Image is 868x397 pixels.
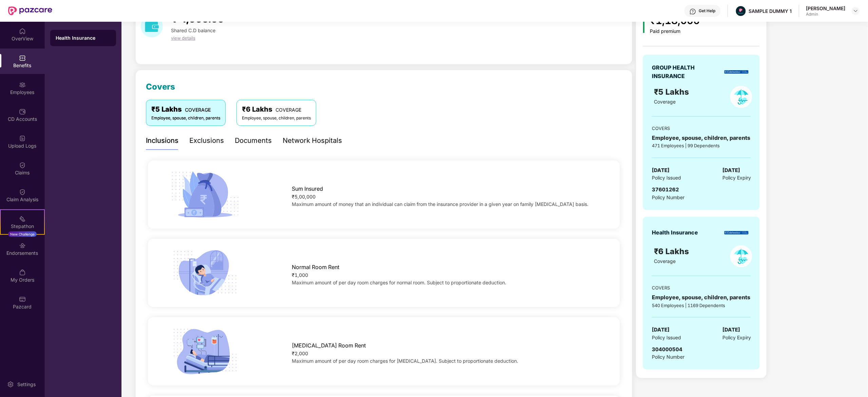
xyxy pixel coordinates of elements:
div: 471 Employees | 99 Dependents [652,142,751,149]
img: New Pazcare Logo [8,6,52,15]
span: COVERAGE [185,107,211,113]
div: COVERS [652,125,751,132]
img: svg+xml;base64,PHN2ZyBpZD0iQmVuZWZpdHMiIHhtbG5zPSJodHRwOi8vd3d3LnczLm9yZy8yMDAwL3N2ZyIgd2lkdGg9Ij... [19,55,26,61]
div: GROUP HEALTH INSURANCE [652,63,711,80]
span: view details [171,35,195,41]
img: svg+xml;base64,PHN2ZyBpZD0iRW5kb3JzZW1lbnRzIiB4bWxucz0iaHR0cDovL3d3dy53My5vcmcvMjAwMC9zdmciIHdpZH... [19,242,26,249]
span: Covers [146,82,175,92]
img: download [141,15,163,37]
div: Network Hospitals [283,135,342,146]
span: Policy Expiry [722,334,751,341]
img: svg+xml;base64,PHN2ZyBpZD0iSG9tZSIgeG1sbnM9Imh0dHA6Ly93d3cudzMub3JnLzIwMDAvc3ZnIiB3aWR0aD0iMjAiIG... [19,28,26,35]
div: ₹5 Lakhs [151,104,220,115]
span: [DATE] [652,166,669,174]
div: Settings [15,381,38,388]
div: Employee, spouse, children, parents [151,115,220,121]
div: 540 Employees | 1169 Dependents [652,302,751,309]
span: Policy Number [652,354,684,360]
span: Policy Issued [652,334,681,341]
div: ₹5,00,000 [292,193,599,201]
img: svg+xml;base64,PHN2ZyBpZD0iVXBsb2FkX0xvZ3MiIGRhdGEtbmFtZT0iVXBsb2FkIExvZ3MiIHhtbG5zPSJodHRwOi8vd3... [19,135,26,142]
span: Policy Expiry [722,174,751,182]
img: icon [168,326,242,377]
img: svg+xml;base64,PHN2ZyBpZD0iRHJvcGRvd24tMzJ4MzIiIHhtbG5zPSJodHRwOi8vd3d3LnczLm9yZy8yMDAwL3N2ZyIgd2... [853,8,858,14]
div: Employee, spouse, children, parents [652,134,751,142]
span: [DATE] [652,326,669,334]
img: svg+xml;base64,PHN2ZyBpZD0iQ2xhaW0iIHhtbG5zPSJodHRwOi8vd3d3LnczLm9yZy8yMDAwL3N2ZyIgd2lkdGg9IjIwIi... [19,162,26,169]
div: Health Insurance [652,228,698,237]
div: Employee, spouse, children, parents [242,115,311,121]
img: svg+xml;base64,PHN2ZyBpZD0iUGF6Y2FyZCIgeG1sbnM9Imh0dHA6Ly93d3cudzMub3JnLzIwMDAvc3ZnIiB3aWR0aD0iMj... [19,296,26,303]
img: icon [643,16,645,33]
div: Stepathon [1,223,44,230]
img: policyIcon [730,86,752,108]
img: svg+xml;base64,PHN2ZyB4bWxucz0iaHR0cDovL3d3dy53My5vcmcvMjAwMC9zdmciIHdpZHRoPSIyMSIgaGVpZ2h0PSIyMC... [19,215,26,222]
img: Pazcare_Alternative_logo-01-01.png [736,6,746,16]
div: [PERSON_NAME] [806,5,846,12]
span: Maximum amount of per day room charges for normal room. Subject to proportionate deduction. [292,280,506,285]
img: svg+xml;base64,PHN2ZyBpZD0iQ0RfQWNjb3VudHMiIGRhdGEtbmFtZT0iQ0QgQWNjb3VudHMiIHhtbG5zPSJodHRwOi8vd3... [19,108,26,115]
div: Documents [235,135,272,146]
div: Admin [806,12,846,17]
div: SAMPLE DUMMY 1 [749,8,792,14]
span: Shared C.D balance [171,27,215,33]
div: Employee, spouse, children, parents [652,293,751,302]
span: 304000504 [652,346,682,353]
div: ₹6 Lakhs [242,104,311,115]
img: icon [168,169,242,220]
span: ₹5 Lakhs [654,87,691,97]
div: ₹2,000 [292,350,599,357]
span: Policy Number [652,194,684,200]
img: svg+xml;base64,PHN2ZyBpZD0iQ2xhaW0iIHhtbG5zPSJodHRwOi8vd3d3LnczLm9yZy8yMDAwL3N2ZyIgd2lkdGg9IjIwIi... [19,189,26,195]
span: [DATE] [722,326,740,334]
img: icon [168,247,242,299]
span: Maximum amount of money that an individual can claim from the insurance provider in a given year ... [292,201,588,207]
img: insurerLogo [724,231,749,235]
div: Get Help [699,8,716,14]
span: Coverage [654,99,676,105]
span: COVERAGE [276,107,301,113]
span: [MEDICAL_DATA] Room Rent [292,341,366,350]
div: Health Insurance [56,35,111,41]
div: COVERS [652,284,751,291]
img: svg+xml;base64,PHN2ZyBpZD0iSGVscC0zMngzMiIgeG1sbnM9Imh0dHA6Ly93d3cudzMub3JnLzIwMDAvc3ZnIiB3aWR0aD... [690,8,696,15]
span: [DATE] [722,166,740,174]
span: 37601262 [652,186,679,193]
div: New Challenge [8,231,37,237]
span: Sum Insured [292,185,323,193]
span: ₹6 Lakhs [654,247,691,256]
span: Maximum amount of per day room charges for [MEDICAL_DATA]. Subject to proportionate deduction. [292,358,518,364]
img: svg+xml;base64,PHN2ZyBpZD0iRW1wbG95ZWVzIiB4bWxucz0iaHR0cDovL3d3dy53My5vcmcvMjAwMC9zdmciIHdpZHRoPS... [19,81,26,88]
span: Normal Room Rent [292,263,339,271]
div: ₹1,000 [292,271,599,279]
span: ₹ 4,566.00 [171,13,224,25]
img: svg+xml;base64,PHN2ZyBpZD0iU2V0dGluZy0yMHgyMCIgeG1sbnM9Imh0dHA6Ly93d3cudzMub3JnLzIwMDAvc3ZnIiB3aW... [7,381,14,388]
span: Coverage [654,258,676,264]
img: svg+xml;base64,PHN2ZyBpZD0iTXlfT3JkZXJzIiBkYXRhLW5hbWU9Ik15IE9yZGVycyIgeG1sbnM9Imh0dHA6Ly93d3cudz... [19,269,26,276]
div: Inclusions [146,135,178,146]
div: Exclusions [189,135,224,146]
div: Paid premium [650,29,700,34]
img: insurerLogo [724,70,749,74]
span: Policy Issued [652,174,681,182]
img: policyIcon [730,245,752,267]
